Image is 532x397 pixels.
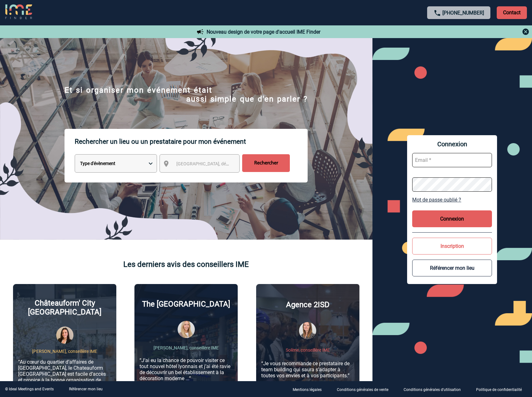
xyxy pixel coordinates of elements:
p: Mentions légales [293,387,322,392]
p: “J’ai eu la chance de pouvoir visiter ce tout nouvel hôtel lyonnais et j’ai été ravie de découvri... [140,357,233,381]
a: [PHONE_NUMBER] [442,10,484,16]
a: Conditions générales de vente [332,386,399,392]
button: Connexion [412,210,492,227]
a: Référencer mon lieu [69,387,103,391]
p: [PERSON_NAME], conseillère IME [153,345,219,350]
button: Référencer mon lieu [412,260,492,276]
p: Solène, conseillère IME [286,347,330,353]
input: Email * [412,153,492,167]
span: Connexion [412,140,492,148]
img: call-24-px.png [433,9,441,17]
p: Conditions générales de vente [337,387,388,392]
a: Politique de confidentialité [471,386,532,392]
div: © Ideal Meetings and Events [5,387,54,391]
p: The [GEOGRAPHIC_DATA] [142,300,230,308]
a: Mentions légales [288,386,332,392]
p: [PERSON_NAME], conseillère IME [32,349,97,354]
p: Agence 2ISD [286,300,330,309]
a: Conditions générales d'utilisation [399,386,471,392]
p: Politique de confidentialité [476,387,522,392]
span: [GEOGRAPHIC_DATA], département, région... [176,161,265,166]
button: Inscription [412,238,492,255]
p: Conditions générales d'utilisation [404,387,461,392]
p: “Je vous recommande ce prestataire de team building qui saura s’adapter à toutes vos envies et à ... [261,361,354,379]
p: Châteauform' City [GEOGRAPHIC_DATA] [18,299,111,316]
p: “Au cœur du quartier d’affaires de [GEOGRAPHIC_DATA], le Chateauform [GEOGRAPHIC_DATA] est facile... [18,359,111,389]
p: Contact [497,6,527,19]
input: Rechercher [242,154,290,172]
p: Rechercher un lieu ou un prestataire pour mon événement [75,129,308,154]
a: Mot de passe oublié ? [412,197,492,203]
